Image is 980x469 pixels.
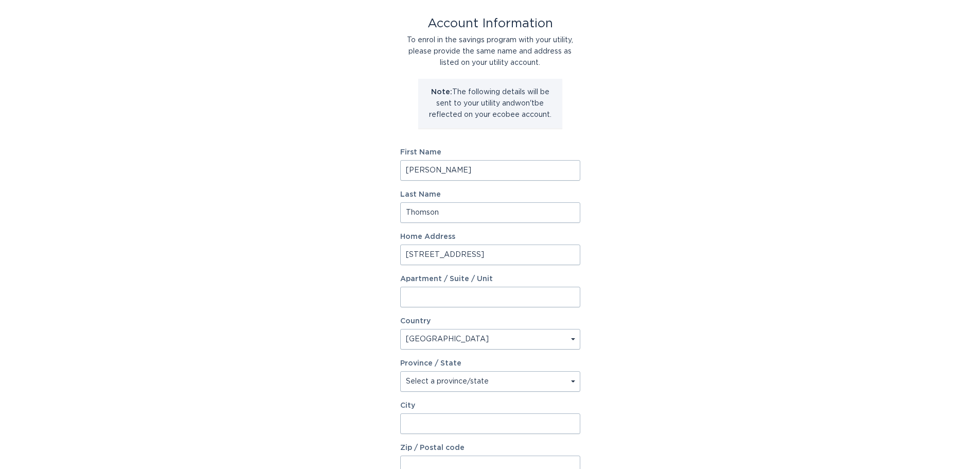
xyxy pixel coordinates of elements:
[400,149,580,156] label: First Name
[400,318,431,325] label: Country
[400,191,580,198] label: Last Name
[400,444,580,451] label: Zip / Postal code
[400,34,580,68] div: To enrol in the savings program with your utility, please provide the same name and address as li...
[431,89,452,96] strong: Note:
[400,18,580,29] div: Account Information
[426,86,555,120] p: The following details will be sent to your utility and won't be reflected on your ecobee account.
[400,275,580,283] label: Apartment / Suite / Unit
[400,360,461,367] label: Province / State
[400,402,580,409] label: City
[400,233,580,240] label: Home Address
